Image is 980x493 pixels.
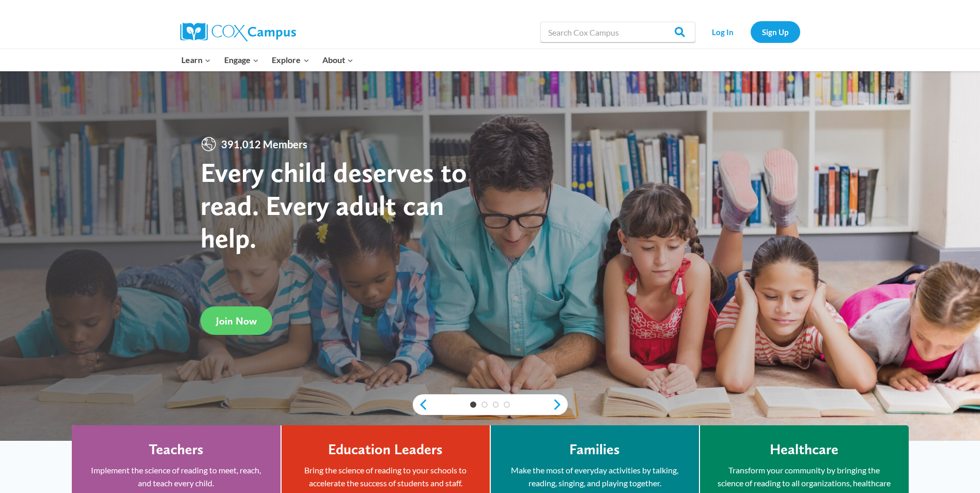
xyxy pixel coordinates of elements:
[272,53,309,67] span: Explore
[540,22,695,42] input: Search Cox Campus
[701,21,745,42] a: Log In
[149,441,204,458] h4: Teachers
[413,394,568,415] div: content slider buttons
[297,464,474,490] p: Bring the science of reading to your schools to accelerate the success of students and staff.
[328,441,443,458] h4: Education Leaders
[481,402,488,408] a: 2
[701,21,800,42] nav: Secondary Navigation
[552,398,568,411] a: next
[200,156,467,254] strong: Every child deserves to read. Every adult can help.
[770,441,838,458] h4: Healthcare
[413,398,428,411] a: previous
[180,23,296,41] img: Cox Campus
[217,136,312,152] span: 391,012 Members
[493,402,499,408] a: 3
[181,53,211,67] span: Learn
[569,441,620,458] h4: Families
[224,53,259,67] span: Engage
[470,402,476,408] a: 1
[175,49,360,71] nav: Primary Navigation
[506,464,683,490] p: Make the most of everyday activities by talking, reading, singing, and playing together.
[504,402,510,408] a: 4
[216,315,257,327] span: Join Now
[322,53,353,67] span: About
[200,306,272,335] a: Join Now
[751,21,800,42] a: Sign Up
[87,464,265,490] p: Implement the science of reading to meet, reach, and teach every child.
